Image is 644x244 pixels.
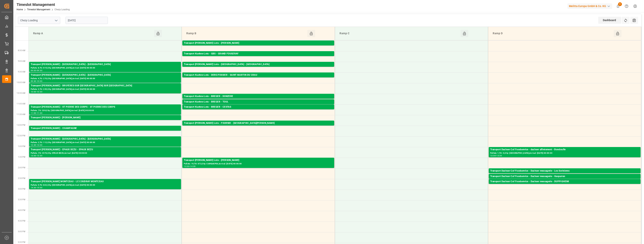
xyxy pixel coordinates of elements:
div: Transport [PERSON_NAME] Lots - [GEOGRAPHIC_DATA] - [GEOGRAPHIC_DATA] [184,63,333,66]
div: 14:00 [190,165,195,167]
div: Pallets: 11,TU: 922,City: [GEOGRAPHIC_DATA],Arrival: [DATE] 00:00:00 [184,56,333,59]
button: open menu [53,17,59,23]
span: 12:30 PM [17,135,25,137]
div: Ramp B [185,30,307,37]
div: Transport [PERSON_NAME] - BRUYERES SUR [GEOGRAPHIC_DATA] SUR [GEOGRAPHIC_DATA] [31,84,179,88]
span: 2:00 PM [18,167,25,169]
div: Transport Dachser Cof Foodservice - Dachser messagerie - Hasparren [490,175,639,178]
div: Pallets: ,TU: 113,City: CESTAS,Arrival: [DATE] 00:00:00 [184,109,333,112]
div: 13:00 [37,144,42,146]
div: 09:30 [37,70,42,71]
div: Transport [PERSON_NAME] - [PERSON_NAME] [31,116,179,120]
div: - [36,70,37,71]
input: Type to search/select [18,17,60,24]
div: 09:30 [31,80,36,82]
span: 5:30 PM [18,241,25,243]
div: Pallets: ,TU: 100,City: [GEOGRAPHIC_DATA],Arrival: [DATE] 00:00:00 [31,120,179,123]
div: 11:00 [31,112,36,114]
span: 12:00 PM [17,124,25,126]
div: - [496,155,496,157]
div: - [36,91,37,93]
div: Transport Kuehne Lots - GBS - GRAND FOUGERAY [184,52,333,56]
span: 10:30 AM [17,92,25,94]
div: 13:00 [490,155,496,157]
button: Melitta Europa GmbH & Co. KG [567,2,614,10]
div: - [36,112,37,114]
div: Transport [PERSON_NAME] - CHAMPAGNE [31,126,179,130]
div: Pallets: ,TU: 61,City: [GEOGRAPHIC_DATA][PERSON_NAME],Arrival: [DATE] 00:00:00 [184,125,333,128]
div: Pallets: 2,TU: 112,City: [GEOGRAPHIC_DATA],Arrival: [DATE] 00:00:00 [184,104,333,107]
div: Ramp D [491,30,614,37]
button: show 6 new notifications [614,2,622,10]
span: 2:30 PM [18,177,25,179]
div: Transport [PERSON_NAME] - EPAUX BEZU - EPAUX BEZU [31,148,179,152]
div: Transport [PERSON_NAME] MONTCEAU - LE COUDRAY MONTCEAU [31,180,179,184]
div: Melitta Europa GmbH & Co. KG [567,3,612,9]
div: - [36,187,37,188]
div: Pallets: 1,TU: 4,City: [GEOGRAPHIC_DATA],Arrival: [DATE] 00:00:00 [490,152,639,155]
span: 5:00 PM [18,230,25,233]
div: Pallets: 8,TU: 615,City: [GEOGRAPHIC_DATA],Arrival: [DATE] 00:00:00 [31,66,179,70]
span: 4:30 PM [18,220,25,222]
div: Pallets: 4,TU: 270,City: [GEOGRAPHIC_DATA],Arrival: [DATE] 00:00:00 [31,77,179,80]
div: Transport Kuehne Lots - DERE/FOSSIER - SAINT MARTIN DU CRAU [184,73,333,77]
div: Transport Kuehne Lots - BREGER - DONZERE [184,95,333,98]
div: - [36,155,37,157]
div: Pallets: ,TU: 2376,City: EPAUX BEZU,Arrival: [DATE] 00:00:00 [31,152,179,155]
div: Dashboard [598,17,621,24]
div: Pallets: 2,TU: 32,City: [GEOGRAPHIC_DATA],Arrival: [DATE] 00:00:00 [490,184,639,187]
div: Transport Dachser Cof Foodservice - dachser affretement - Bondoufle [490,148,639,152]
div: 10:30 [37,91,42,93]
div: Transport [PERSON_NAME] Lots - [PERSON_NAME] [184,158,333,162]
div: Transport [PERSON_NAME] - [GEOGRAPHIC_DATA] - [GEOGRAPHIC_DATA] [31,73,179,77]
div: Pallets: 2,TU: 249,City: [GEOGRAPHIC_DATA],Arrival: [DATE] 00:00:00 [31,88,179,91]
span: 11:30 AM [17,113,25,115]
div: 13:30 [184,165,189,167]
div: Pallets: 1,TU: 49,City: [GEOGRAPHIC_DATA],Arrival: [DATE] 00:00:00 [490,173,639,176]
span: 11:00 AM [17,103,25,105]
a: Timeslot Management [27,8,50,11]
div: 13:30 [37,155,42,157]
div: Pallets: ,TU: 88,City: [GEOGRAPHIC_DATA],Arrival: [DATE] 00:00:00 [184,66,333,70]
div: Ramp C [338,30,460,37]
div: Transport [PERSON_NAME] Lots - FOURNIE - [GEOGRAPHIC_DATA][PERSON_NAME] [184,121,333,125]
span: 10:00 AM [17,81,25,83]
div: 13:30 [496,155,502,157]
button: Help Center [622,2,631,10]
span: 9:30 AM [18,71,25,73]
span: 9:00 AM [18,60,25,62]
div: Transport Dachser Cof Foodservice - Dachser messagerie - DUPPIGHEIM [490,180,639,184]
div: Transport [PERSON_NAME] - [GEOGRAPHIC_DATA] - [GEOGRAPHIC_DATA] [31,137,179,141]
span: 1:30 PM [18,156,25,158]
div: Pallets: 12,TU: 95,City: [GEOGRAPHIC_DATA],Arrival: [DATE] 00:00:00 [184,45,333,48]
div: 13:00 [31,155,36,157]
div: Pallets: ,TU: 339,City: [GEOGRAPHIC_DATA],Arrival: [DATE] 00:00:00 [31,109,179,112]
input: DD-MM-YYYY [66,17,108,24]
div: - [36,144,37,146]
span: 4:00 PM [18,209,25,211]
div: Transport [PERSON_NAME] - [GEOGRAPHIC_DATA] - [GEOGRAPHIC_DATA] [31,63,179,66]
span: 1:00 PM [18,145,25,147]
div: Pallets: 9,TU: 822,City: [GEOGRAPHIC_DATA],Arrival: [DATE] 00:00:00 [31,184,179,187]
div: Ramp A [32,30,154,37]
div: 15:00 [37,187,42,188]
div: 10:00 [31,91,36,93]
div: 11:30 [37,112,42,114]
div: Transport [PERSON_NAME] - ST PIERRE DES CORPS - ST PIERRE DES CORPS [31,105,179,109]
div: 14:30 [31,187,36,188]
div: Pallets: 2,TU: 112,City: [GEOGRAPHIC_DATA],Arrival: [DATE] 00:00:00 [31,141,179,144]
span: 3:30 PM [18,199,25,201]
a: Home [17,8,23,11]
span: 8:30 AM [18,49,25,52]
div: - [36,80,37,82]
div: 09:00 [31,70,36,71]
div: 10:00 [37,80,42,82]
div: Transport Kuehne Lots - BREGER - TOUL [184,100,333,104]
div: Transport Kuehne Lots - BREGER - CESTAS [184,105,333,109]
div: Pallets: ,TU: 87,City: [GEOGRAPHIC_DATA],Arrival: [DATE] 00:00:00 [490,178,639,182]
div: Transport [PERSON_NAME] Lots - [PERSON_NAME] [184,41,333,45]
span: 3:00 PM [18,188,25,190]
div: Pallets: 19,TU: 672,City: CARQUEFOU,Arrival: [DATE] 00:00:00 [184,162,333,165]
span: 6 [618,2,622,6]
div: 12:30 [31,144,36,146]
